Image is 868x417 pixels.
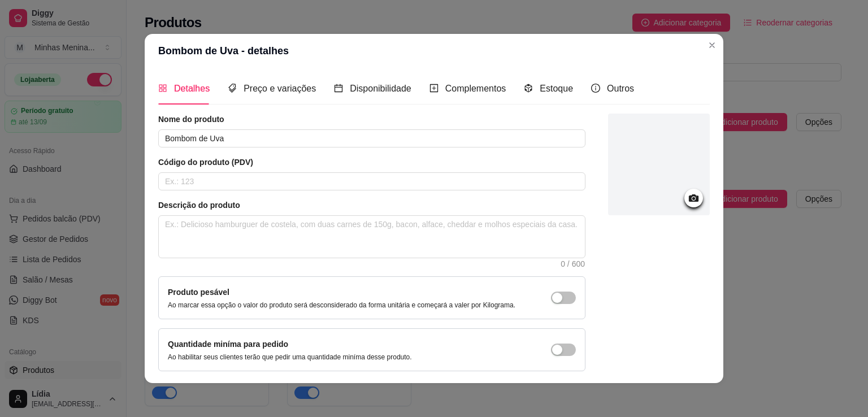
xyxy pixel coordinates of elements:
[591,84,600,93] span: info-circle
[228,84,237,93] span: tags
[145,34,723,68] header: Bombom de Uva - detalhes
[158,114,585,125] article: Nome do produto
[429,84,439,93] span: plus-square
[334,84,343,93] span: calendar
[174,84,210,93] span: Detalhes
[445,84,506,93] span: Complementos
[524,84,533,93] span: code-sandbox
[158,172,585,190] input: Ex.: 123
[158,199,585,211] article: Descrição do produto
[168,353,412,362] p: Ao habilitar seus clientes terão que pedir uma quantidade miníma desse produto.
[244,84,316,93] span: Preço e variações
[168,288,229,297] label: Produto pesável
[158,157,585,168] article: Código do produto (PDV)
[158,129,585,147] input: Ex.: Hamburguer de costela
[703,36,721,54] button: Close
[158,84,167,93] span: appstore
[168,340,288,349] label: Quantidade miníma para pedido
[350,84,411,93] span: Disponibilidade
[607,84,634,93] span: Outros
[540,84,573,93] span: Estoque
[168,301,515,310] p: Ao marcar essa opção o valor do produto será desconsiderado da forma unitária e começará a valer ...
